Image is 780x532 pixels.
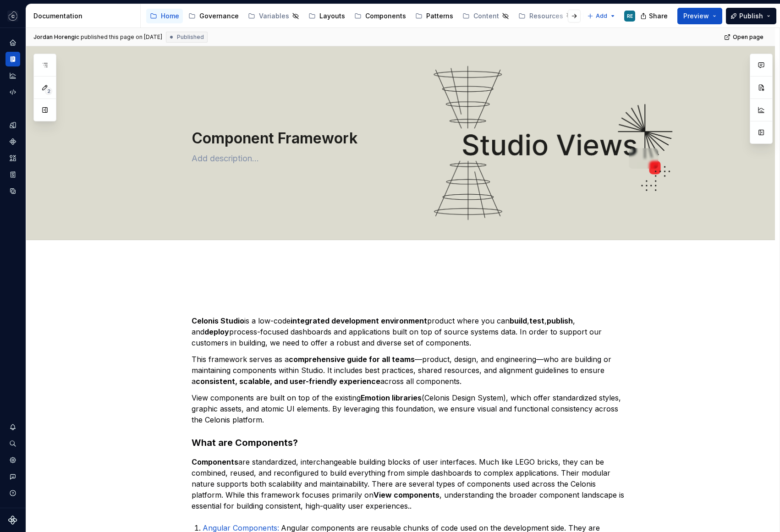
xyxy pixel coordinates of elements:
[192,436,632,449] h3: What are Components?
[5,420,20,434] button: Notifications
[199,11,239,21] div: Governance
[319,11,345,21] div: Layouts
[161,11,179,21] div: Home
[5,453,20,467] a: Settings
[636,8,674,24] button: Share
[649,11,668,21] span: Share
[547,316,573,325] strong: publish
[596,12,607,20] span: Add
[733,33,764,41] span: Open page
[5,469,20,484] button: Contact support
[515,9,577,23] a: Resources
[291,316,427,325] strong: integrated development environment
[739,11,763,21] span: Publish
[33,11,137,21] div: Documentation
[81,33,162,41] div: published this page on [DATE]
[196,377,380,386] strong: consistent, scalable, and user-friendly experience
[529,316,544,325] strong: test
[365,11,406,21] div: Components
[361,393,422,402] strong: Emotion libraries
[529,11,563,21] div: Resources
[190,127,630,149] textarea: Component Framework
[5,85,20,99] a: Code automation
[33,33,79,41] span: Jordan Horengic
[5,151,20,165] a: Assets
[192,354,632,387] p: This framework serves as a —product, design, and engineering—who are building or maintaining comp...
[627,12,633,20] div: RE
[374,490,439,499] strong: View components
[192,457,238,466] strong: Components
[146,9,183,23] a: Home
[192,316,244,325] strong: Celonis Studio
[192,456,632,511] p: are standardized, interchangeable building blocks of user interfaces. Much like LEGO bricks, they...
[289,355,415,364] strong: comprehensive guide for all teams
[192,315,632,348] p: is a low-code product where you can , , , and process-focused dashboards and applications built o...
[510,316,527,325] strong: build
[473,11,499,21] div: Content
[45,88,52,95] span: 2
[721,31,768,44] a: Open page
[5,436,20,451] button: Search ⌘K
[5,68,20,83] a: Analytics
[5,118,20,132] a: Design tokens
[683,11,709,21] span: Preview
[459,9,513,23] a: Content
[204,327,229,336] strong: deploy
[426,11,453,21] div: Patterns
[177,33,204,41] span: Published
[5,35,20,50] a: Home
[726,8,776,24] button: Publish
[5,184,20,198] a: Data sources
[8,516,17,525] svg: Supernova Logo
[412,9,457,23] a: Patterns
[305,9,349,23] a: Layouts
[5,134,20,149] a: Components
[5,167,20,182] a: Storybook stories
[7,11,18,22] img: f5634f2a-3c0d-4c0b-9dc3-3862a3e014c7.png
[584,10,619,22] button: Add
[146,7,582,25] div: Page tree
[244,9,303,23] a: Variables
[185,9,242,23] a: Governance
[192,392,632,425] p: View components are built on top of the existing (Celonis Design System), which offer standardize...
[677,8,722,24] button: Preview
[351,9,410,23] a: Components
[259,11,289,21] div: Variables
[5,52,20,66] a: Documentation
